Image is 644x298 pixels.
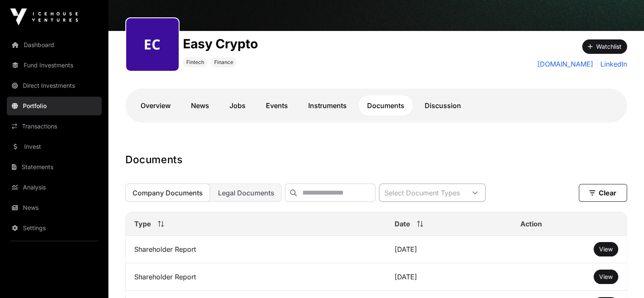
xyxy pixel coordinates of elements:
[594,242,618,256] button: View
[386,236,511,263] td: [DATE]
[395,219,410,229] span: Date
[7,178,102,197] a: Analysis
[125,153,627,167] h1: Documents
[7,36,102,54] a: Dashboard
[599,245,613,253] a: View
[132,95,620,116] nav: Tabs
[257,95,296,116] a: Events
[218,189,274,197] span: Legal Documents
[7,56,102,75] a: Fund Investments
[125,184,210,202] button: Company Documents
[221,95,254,116] a: Jobs
[186,59,204,66] span: Fintech
[134,219,151,229] span: Type
[599,273,613,281] a: View
[10,8,78,25] img: Icehouse Ventures Logo
[599,245,613,253] span: View
[386,263,511,291] td: [DATE]
[211,184,282,202] button: Legal Documents
[359,95,413,116] a: Documents
[126,236,386,263] td: Shareholder Report
[597,59,627,69] a: LinkedIn
[416,95,470,116] a: Discussion
[126,263,386,291] td: Shareholder Report
[582,39,627,54] button: Watchlist
[599,273,613,280] span: View
[7,158,102,176] a: Statements
[579,184,627,202] button: Clear
[7,137,102,156] a: Invest
[537,59,593,69] a: [DOMAIN_NAME]
[182,95,218,116] a: News
[130,22,175,67] img: easy-crypto302.png
[300,95,355,116] a: Instruments
[520,219,542,229] span: Action
[132,95,179,116] a: Overview
[214,59,233,66] span: Finance
[7,198,102,217] a: News
[183,36,258,51] h1: Easy Crypto
[379,184,465,201] div: Select Document Types
[594,270,618,284] button: View
[133,189,203,197] span: Company Documents
[7,117,102,136] a: Transactions
[602,257,644,298] iframe: Chat Widget
[7,76,102,95] a: Direct Investments
[7,97,102,115] a: Portfolio
[7,219,102,237] a: Settings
